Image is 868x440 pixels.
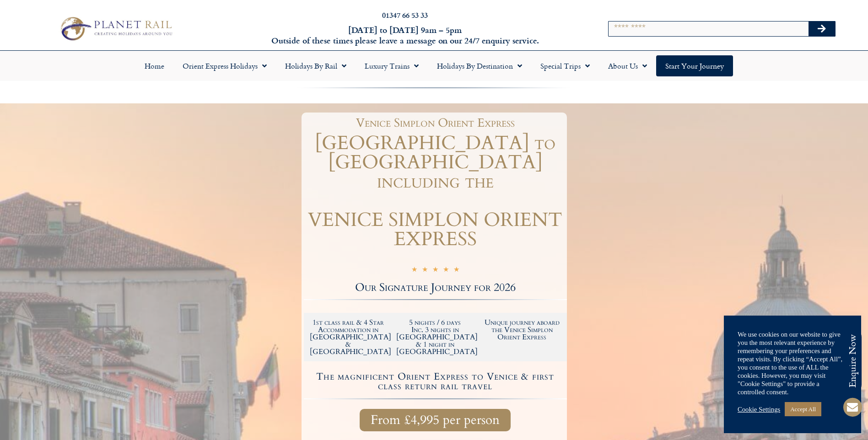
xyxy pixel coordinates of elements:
button: Search [809,21,835,36]
nav: Menu [5,55,863,76]
a: Holidays by Destination [428,55,531,76]
a: From £4,995 per person [360,409,511,431]
h6: [DATE] to [DATE] 9am – 5pm Outside of these times please leave a message on our 24/7 enquiry serv... [234,25,577,46]
a: Home [135,55,173,76]
h4: The magnificent Orient Express to Venice & first class return rail travel [305,372,566,391]
i: ☆ [432,265,438,276]
h2: Our Signature Journey for 2026 [304,282,567,293]
a: 01347 66 53 33 [382,10,428,20]
span: From £4,995 per person [371,414,500,426]
h1: Venice Simplon Orient Express [308,117,562,129]
a: Orient Express Holidays [173,55,276,76]
i: ☆ [422,265,428,276]
a: Accept All [785,402,821,416]
div: 5/5 [411,264,459,276]
h1: [GEOGRAPHIC_DATA] to [GEOGRAPHIC_DATA] including the VENICE SIMPLON ORIENT EXPRESS [304,134,567,249]
h2: Unique journey aboard the Venice Simplon Orient Express [483,319,561,341]
i: ☆ [411,265,417,276]
div: We use cookies on our website to give you the most relevant experience by remembering your prefer... [738,330,847,396]
img: Planet Rail Train Holidays Logo [56,14,175,43]
a: Special Trips [531,55,599,76]
h2: 1st class rail & 4 Star Accommodation in [GEOGRAPHIC_DATA] & [GEOGRAPHIC_DATA] [310,319,388,355]
a: Luxury Trains [356,55,428,76]
a: Start your Journey [656,55,733,76]
a: Cookie Settings [738,405,780,413]
i: ☆ [453,265,459,276]
h2: 5 nights / 6 days Inc. 3 nights in [GEOGRAPHIC_DATA] & 1 night in [GEOGRAPHIC_DATA] [396,319,474,355]
a: About Us [599,55,656,76]
a: Holidays by Rail [276,55,356,76]
i: ☆ [443,265,449,276]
